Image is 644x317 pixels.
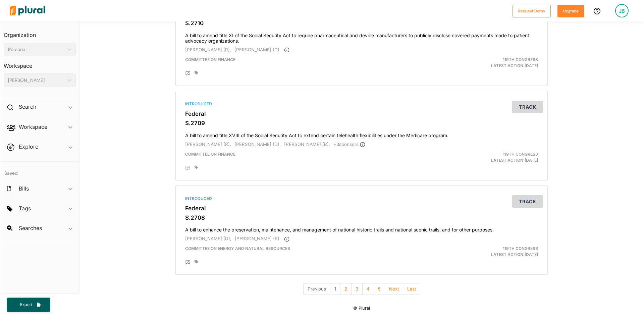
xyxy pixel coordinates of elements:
span: [PERSON_NAME] (D), [234,142,281,147]
div: Latest Action: [DATE] [422,151,543,163]
span: [PERSON_NAME] (R), [185,142,231,147]
span: + 3 sponsor s [333,142,365,147]
h4: A bill to amend title XI of the Social Security Act to require pharmaceutical and device manufact... [185,30,538,44]
a: Upgrade [557,7,584,14]
h3: Organization [4,25,76,40]
h3: Workspace [4,56,76,71]
button: 4 [362,283,374,295]
h4: A bill to amend title XVIII of the Social Security Act to extend certain telehealth flexibilities... [185,129,538,139]
span: 119th Congress [503,152,538,157]
button: 5 [374,283,385,295]
h3: S.2708 [185,214,538,221]
span: [PERSON_NAME] (R), [185,47,231,52]
h4: Saved [0,162,79,178]
span: [PERSON_NAME] (R), [284,142,330,147]
div: Latest Action: [DATE] [422,57,543,69]
div: Introduced [185,196,538,202]
h3: Federal [185,205,538,212]
button: Request Demo [513,5,551,17]
div: Add Position Statement [185,71,191,76]
span: Committee on Finance [185,57,235,62]
span: Export [15,302,37,308]
button: Track [512,195,543,208]
small: © Plural [353,306,370,311]
span: Committee on Energy and Natural Resources [185,246,290,251]
div: Add tags [195,165,198,169]
button: 2 [340,283,352,295]
div: Introduced [185,101,538,107]
span: 119th Congress [503,57,538,62]
div: JB [615,4,629,17]
button: Last [403,283,420,295]
a: Request Demo [513,7,551,14]
h3: S.2709 [185,120,538,126]
button: 3 [351,283,363,295]
button: Export [7,298,50,312]
div: Add tags [195,71,198,75]
button: Next [385,283,403,295]
span: Committee on Finance [185,152,235,157]
div: Add tags [195,260,198,264]
h2: Workspace [19,123,47,130]
h3: Federal [185,110,538,117]
h3: S.2710 [185,20,538,27]
div: Add Position Statement [185,165,191,171]
div: Add Position Statement [185,260,191,265]
button: Track [512,101,543,113]
span: [PERSON_NAME] (D) [234,47,279,52]
span: [PERSON_NAME] (D), [185,236,231,241]
a: JB [610,1,634,20]
button: Upgrade [557,5,584,17]
div: Personal [8,46,65,53]
span: [PERSON_NAME] (R) [235,236,279,241]
div: [PERSON_NAME] [8,77,65,84]
h2: Search [19,103,36,110]
h4: A bill to enhance the preservation, maintenance, and management of national historic trails and n... [185,224,538,233]
span: 119th Congress [503,246,538,251]
div: Latest Action: [DATE] [422,246,543,258]
h2: Bills [19,185,29,192]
